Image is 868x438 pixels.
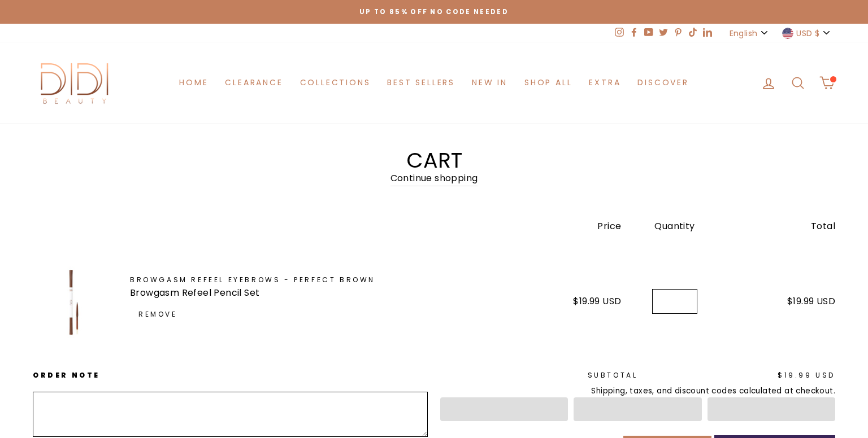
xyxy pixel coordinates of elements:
p: Subtotal [440,370,638,380]
p: Browgasm Refeel Pencil Set [130,286,409,300]
img: Didi Beauty Co. [33,59,118,106]
div: Total [728,219,835,234]
label: Order note [33,370,428,380]
a: Shop All [516,72,580,93]
span: $19.99 USD [787,295,835,308]
a: Discover [629,72,697,93]
a: Browgasm Refeel Eyebrows - Perfect Brown [130,274,409,285]
a: New in [463,72,516,93]
img: Browgasm Refeel Eyebrows - Perfect Brown - Browgasm Refeel Pencil Set [33,259,118,344]
h1: Cart [33,150,835,171]
span: English [730,27,757,40]
a: Best Sellers [379,72,463,93]
a: Collections [292,72,379,93]
a: Continue shopping [390,171,478,186]
div: Quantity [621,219,728,234]
button: USD $ [779,24,835,42]
button: English [726,24,773,42]
ul: Primary [171,72,697,93]
div: Price [514,219,621,234]
span: $19.99 USD [573,295,621,308]
small: Shipping, taxes, and discount codes calculated at checkout. [440,385,835,397]
a: Extra [580,72,629,93]
span: USD $ [796,27,819,40]
a: Remove [130,304,186,324]
span: Up to 85% off NO CODE NEEDED [359,7,509,16]
a: Home [171,72,216,93]
a: Clearance [216,72,291,93]
span: $19.99 USD [778,370,835,380]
